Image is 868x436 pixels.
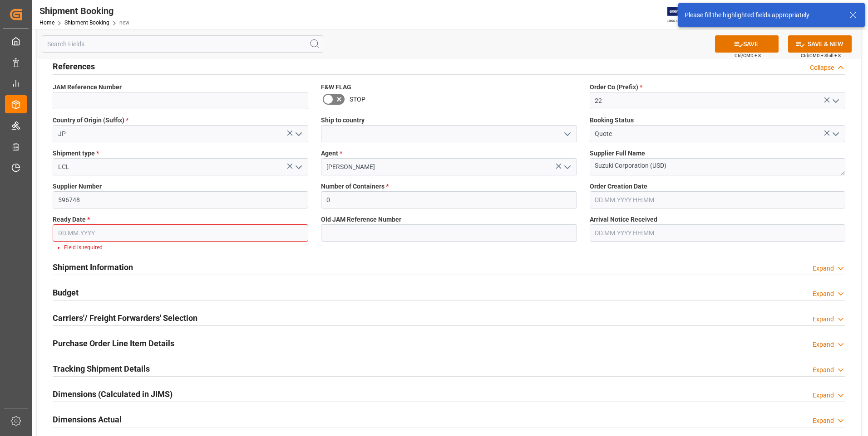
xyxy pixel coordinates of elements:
span: Country of Origin (Suffix) [53,116,128,125]
span: Booking Status [590,116,634,125]
span: Ctrl/CMD + S [735,52,761,59]
span: Agent [321,149,342,158]
button: SAVE [715,35,779,53]
div: Expand [813,365,834,375]
span: Supplier Number [53,182,102,191]
input: DD.MM.YYYY [53,224,308,242]
span: Order Creation Date [590,182,647,191]
span: Number of Containers [321,182,389,191]
a: Home [39,19,54,26]
span: Order Co (Prefix) [590,82,642,92]
span: Ship to country [321,116,365,125]
span: Ready Date [53,215,90,224]
div: Expand [813,264,834,273]
h2: Budget [53,286,79,299]
span: Old JAM Reference Number [321,215,401,224]
li: Field is required [64,243,301,252]
div: Expand [813,416,834,426]
h2: Dimensions Actual [53,413,122,426]
button: open menu [560,160,573,174]
span: Shipment type [53,149,99,158]
h2: References [53,60,95,73]
button: open menu [291,127,305,141]
span: Ctrl/CMD + Shift + S [801,52,841,59]
div: Please fill the highlighted fields appropriately [685,10,841,20]
textarea: Suzuki Corporation (USD) [590,158,845,175]
span: Supplier Full Name [590,149,645,158]
div: Collapse [810,63,834,73]
h2: Carriers'/ Freight Forwarders' Selection [53,312,197,324]
button: open menu [291,160,305,174]
h2: Shipment Information [53,261,133,273]
button: SAVE & NEW [788,35,852,53]
button: open menu [560,127,573,141]
span: JAM Reference Number [53,82,122,92]
button: open menu [828,94,842,108]
a: Shipment Booking [64,19,109,26]
input: Type to search/select [53,125,308,142]
span: Arrival Notice Received [590,215,657,224]
input: DD.MM.YYYY HH:MM [590,224,845,242]
div: Expand [813,340,834,349]
img: Exertis%20JAM%20-%20Email%20Logo.jpg_1722504956.jpg [667,7,699,23]
div: Expand [813,315,834,324]
span: F&W FLAG [321,82,351,92]
input: DD.MM.YYYY HH:MM [590,191,845,208]
h2: Purchase Order Line Item Details [53,337,174,349]
div: Expand [813,391,834,400]
h2: Tracking Shipment Details [53,363,150,375]
div: Shipment Booking [39,4,129,18]
div: Expand [813,289,834,299]
input: Search Fields [42,35,323,53]
button: open menu [828,127,842,141]
h2: Dimensions (Calculated in JIMS) [53,388,173,400]
span: STOP [350,95,365,104]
